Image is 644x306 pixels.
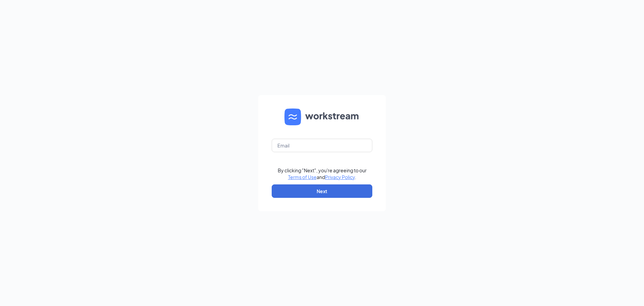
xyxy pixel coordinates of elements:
input: Email [272,139,372,152]
div: By clicking "Next", you're agreeing to our and . [278,167,367,180]
a: Privacy Policy [325,174,355,180]
button: Next [272,184,372,198]
img: WS logo and Workstream text [284,108,360,125]
a: Terms of Use [288,174,317,180]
